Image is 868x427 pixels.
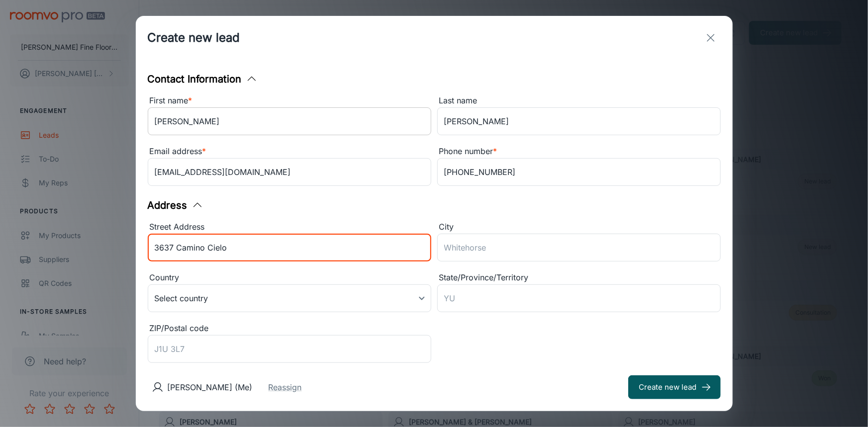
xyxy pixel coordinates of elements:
div: ZIP/Postal code [148,322,431,335]
button: Create new lead [628,375,721,399]
input: YU [437,284,721,312]
div: Street Address [148,221,431,234]
input: 2412 Northwest Passage [148,234,431,261]
input: myname@example.com [148,158,431,186]
div: Select country [148,284,431,312]
button: Contact Information [148,72,258,86]
button: exit [701,28,721,48]
input: +1 439-123-4567 [437,158,721,186]
div: State/Province/Territory [437,271,721,284]
input: Whitehorse [437,234,721,261]
input: John [148,107,431,135]
div: Email address [148,145,431,158]
div: City [437,221,721,234]
button: Reassign [269,381,302,393]
div: First name [148,94,431,107]
h1: Create new lead [148,29,240,47]
input: Doe [437,107,721,135]
div: Phone number [437,145,721,158]
div: Last name [437,94,721,107]
p: [PERSON_NAME] (Me) [168,381,253,393]
button: Address [148,198,203,213]
div: Country [148,271,431,284]
input: J1U 3L7 [148,335,431,363]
